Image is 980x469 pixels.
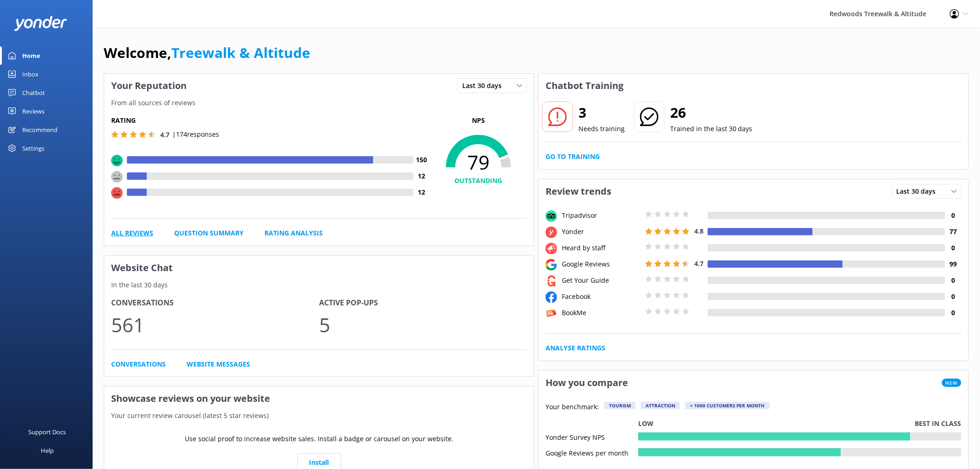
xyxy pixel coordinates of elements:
[22,83,45,102] div: Chatbot
[104,98,534,108] p: From all sources of reviews
[462,81,507,91] span: Last 30 days
[578,101,625,124] h2: 3
[559,243,643,253] div: Heard by staff
[111,359,166,369] a: Conversations
[694,227,704,235] span: 4.8
[111,115,430,126] h5: Rating
[104,74,194,98] h3: Your Reputation
[685,402,770,409] div: > 1000 customers per month
[546,152,600,162] a: Go to Training
[104,280,534,290] p: In the last 30 days
[414,155,430,165] h4: 150
[414,171,430,181] h4: 12
[111,309,319,340] p: 561
[942,379,961,387] span: New
[670,124,753,134] p: Trained in the last 30 days
[559,292,643,302] div: Facebook
[546,402,599,413] p: Your benchmark:
[559,210,643,221] div: Tripadvisor
[104,256,534,280] h3: Website Chat
[22,102,44,120] div: Reviews
[638,418,653,429] p: Low
[945,227,961,237] h4: 77
[897,186,942,196] span: Last 30 days
[111,228,153,238] a: All Reviews
[559,275,643,285] div: Get Your Guide
[22,139,44,158] div: Settings
[104,411,534,421] p: Your current review carousel (latest 5 star reviews)
[174,228,244,238] a: Question Summary
[546,432,638,441] div: Yonder Survey NPS
[559,259,643,269] div: Google Reviews
[670,101,753,124] h2: 26
[945,292,961,302] h4: 0
[945,210,961,221] h4: 0
[546,448,638,456] div: Google Reviews per month
[104,387,534,411] h3: Showcase reviews on your website
[539,179,618,203] h3: Review trends
[694,259,704,268] span: 4.7
[546,343,605,353] a: Analyse Ratings
[539,74,630,98] h3: Chatbot Training
[187,359,250,369] a: Website Messages
[171,43,310,62] a: Treewalk & Altitude
[22,46,40,65] div: Home
[539,371,635,395] h3: How you compare
[945,275,961,285] h4: 0
[430,115,527,126] p: NPS
[604,402,635,409] div: Tourism
[22,65,38,83] div: Inbox
[641,402,680,409] div: Attraction
[29,423,66,441] div: Support Docs
[185,434,453,444] p: Use social proof to increase website sales. Install a badge or carousel on your website.
[945,259,961,269] h4: 99
[578,124,625,134] p: Needs training
[559,227,643,237] div: Yonder
[945,308,961,318] h4: 0
[915,418,961,429] p: Best in class
[319,297,527,309] h4: Active Pop-ups
[14,16,67,31] img: yonder-white-logo.png
[22,120,57,139] div: Recommend
[111,297,319,309] h4: Conversations
[414,187,430,197] h4: 12
[104,42,310,64] h1: Welcome,
[319,309,527,340] p: 5
[430,176,527,186] h4: OUTSTANDING
[430,151,527,174] span: 79
[945,243,961,253] h4: 0
[172,129,219,139] p: | 174 responses
[41,441,54,460] div: Help
[160,130,170,139] span: 4.7
[559,308,643,318] div: BookMe
[264,228,323,238] a: Rating Analysis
